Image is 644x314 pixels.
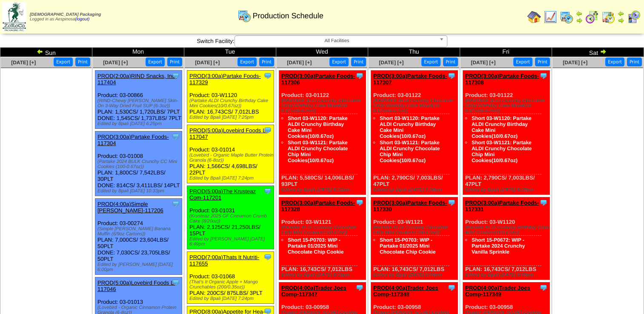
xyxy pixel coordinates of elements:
[0,48,92,57] td: Sun
[95,199,182,275] div: Product: 03-00274 PLAN: 7,000CS / 23,604LBS / 50PLT DONE: 7,030CS / 23,705LBS / 50PLT
[97,121,182,126] div: Edited by Bpali [DATE] 6:25pm
[287,60,312,66] a: [DATE] [+]
[373,285,438,297] a: PROD(4:00a)Trader Joes Comp-117348
[281,285,346,297] a: PROD(4:00a)Trader Joes Comp-117347
[97,98,182,108] div: (RIND-Chewy [PERSON_NAME] Skin-On 3-Way Dried Fruit SUP (6-3oz))
[3,3,26,31] img: zoroco-logo-small.webp
[187,71,274,123] div: Product: 03-W1120 PLAN: 16,743CS / 7,012LBS
[465,187,550,192] div: Edited by Bpali [DATE] 6:25pm
[355,198,364,207] img: Tooltip
[189,214,274,224] div: (Krusteaz 2025 GF Cinnamon Crumb Cake (8/20oz))
[259,57,274,66] button: Print
[552,48,644,57] td: Sat
[373,200,447,212] a: PROD(3:00a)Partake Foods-117330
[288,140,348,163] a: Short 03-W1121: Partake ALDI Crunchy Chocolate Chip Mini Cookies(10/0.67oz)
[472,115,532,139] a: Short 03-W1120: Partake ALDI Crunchy Birthday Cake Mini Cookies(10/0.67oz)
[184,48,276,57] td: Tue
[380,237,435,255] a: Short 15-P0703: WIP - Partake 01/2025 Mini Chocolate Chip Cookie
[463,71,550,195] div: Product: 03-01122 PLAN: 2,790CS / 7,003LBS / 47PLT
[539,198,548,207] img: Tooltip
[605,57,624,66] button: Export
[238,36,436,46] span: All Facilities
[279,71,366,195] div: Product: 03-01122 PLAN: 5,580CS / 14,006LBS / 93PLT
[465,225,550,235] div: (Partake ALDI Crunchy Birthday Cake Mini Cookies(10/0.67oz))
[97,226,182,237] div: (Simple [PERSON_NAME] Banana Muffin (6/9oz Cartons))
[527,10,541,24] img: home.gif
[172,132,180,141] img: Tooltip
[189,115,274,120] div: Edited by Bpali [DATE] 7:25pm
[371,71,458,195] div: Product: 03-01122 PLAN: 2,790CS / 7,003LBS / 47PLT
[447,283,456,292] img: Tooltip
[373,187,458,192] div: Edited by Bpali [DATE] 7:16pm
[95,71,182,129] div: Product: 03-00866 PLAN: 1,530CS / 1,720LBS / 7PLT DONE: 1,545CS / 1,737LBS / 7PLT
[288,237,343,255] a: Short 15-P0703: WIP - Partake 01/2025 Mini Chocolate Chip Cookie
[600,48,607,55] img: arrowright.gif
[253,11,323,20] span: Production Schedule
[263,71,272,80] img: Tooltip
[472,237,525,255] a: Short 15-P0672: WIP - Partake 2024 Crunchy Vanilla Sprinkle
[92,48,184,57] td: Mon
[465,200,539,212] a: PROD(3:00a)Partake Foods-117331
[97,201,163,214] a: PROD(4:00a)Simple [PERSON_NAME]-117206
[281,272,366,277] div: Edited by Bpali [DATE] 6:31pm
[263,187,272,195] img: Tooltip
[627,57,642,66] button: Print
[97,134,169,146] a: PROD(3:00a)Partake Foods-117304
[238,57,257,66] button: Export
[513,57,532,66] button: Export
[447,71,456,80] img: Tooltip
[189,188,256,201] a: PROD(5:00a)The Krusteaz Com-117201
[576,10,583,17] img: arrowleft.gif
[279,197,366,280] div: Product: 03-W1121 PLAN: 16,743CS / 7,012LBS
[281,200,355,212] a: PROD(3:00a)Partake Foods-117328
[447,198,456,207] img: Tooltip
[465,98,550,114] div: (PARTAKE ALDI Crunchy Chocolate Chip/ Birthday Cake Mixed(10-0.67oz/6-6.7oz))
[189,254,259,267] a: PROD(7:00a)Thats It Nutriti-117655
[167,57,182,66] button: Print
[380,115,440,139] a: Short 03-W1120: Partake ALDI Crunchy Birthday Cake Mini Cookies(10/0.67oz)
[189,176,274,181] div: Edited by Bpali [DATE] 7:24pm
[189,127,268,140] a: PROD(5:00a)Lovebird Foods L-117047
[443,57,458,66] button: Print
[263,126,272,134] img: Tooltip
[37,48,43,55] img: arrowleft.gif
[465,285,530,297] a: PROD(4:00a)Trader Joes Comp-117349
[329,57,349,66] button: Export
[288,115,348,139] a: Short 03-W1120: Partake ALDI Crunchy Birthday Cake Mini Cookies(10/0.67oz)
[465,272,550,277] div: Edited by Bpali [DATE] 8:45pm
[54,57,73,66] button: Export
[97,159,182,169] div: (Partake 2024 BULK Crunchy CC Mini Cookies (100-0.67oz))
[97,73,177,86] a: PROD(2:00a)RIND Snacks, Inc-117404
[380,140,440,163] a: Short 03-W1121: Partake ALDI Crunchy Chocolate Chip Mini Cookies(10/0.67oz)
[373,272,458,277] div: Edited by Bpali [DATE] 8:44pm
[11,60,36,66] a: [DATE] [+]
[560,10,573,24] img: calendarprod.gif
[195,60,220,66] a: [DATE] [+]
[276,48,368,57] td: Wed
[263,253,272,261] img: Tooltip
[97,280,176,292] a: PROD(5:00a)Lovebird Foods L-117046
[75,17,89,22] a: (logout)
[189,73,261,86] a: PROD(3:00a)Partake Foods-117329
[187,252,274,304] div: Product: 03-01068 PLAN: 200CS / 875LBS / 3PLT
[281,187,366,192] div: Edited by Bpali [DATE] 6:32pm
[146,57,165,66] button: Export
[618,10,624,17] img: arrowleft.gif
[421,57,441,66] button: Export
[189,280,274,290] div: (That's It Organic Apple + Mango Crunchables (200/0.35oz))
[576,17,583,24] img: arrowright.gif
[355,283,364,292] img: Tooltip
[471,60,495,66] span: [DATE] [+]
[539,71,548,80] img: Tooltip
[472,140,532,163] a: Short 03-W1121: Partake ALDI Crunchy Chocolate Chip Mini Cookies(10/0.67oz)
[189,237,274,247] div: Edited by [PERSON_NAME] [DATE] 6:49pm
[187,125,274,183] div: Product: 03-01014 PLAN: 1,566CS / 4,698LBS / 22PLT
[103,60,128,66] a: [DATE] [+]
[172,200,180,208] img: Tooltip
[563,60,587,66] a: [DATE] [+]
